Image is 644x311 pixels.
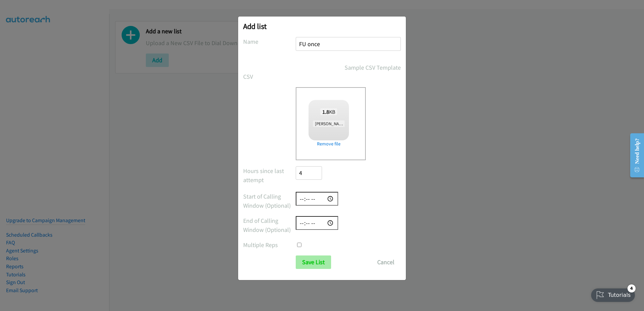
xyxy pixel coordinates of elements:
iframe: Checklist [587,282,639,306]
a: Sample CSV Template [345,63,401,72]
input: Save List [296,255,331,269]
label: Start of Calling Window (Optional) [243,192,296,210]
span: KB [320,108,337,115]
strong: 1.8 [322,108,329,115]
label: Hours since last attempt [243,166,296,184]
button: Cancel [371,255,401,269]
label: Name [243,37,296,46]
label: CSV [243,72,296,81]
iframe: Resource Center [624,129,644,182]
label: Multiple Reps [243,240,296,249]
h2: Add list [243,22,401,31]
span: [PERSON_NAME]%27s Leads-2025-09-08.csv [313,120,395,127]
a: Remove file [309,140,349,147]
label: End of Calling Window (Optional) [243,216,296,234]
